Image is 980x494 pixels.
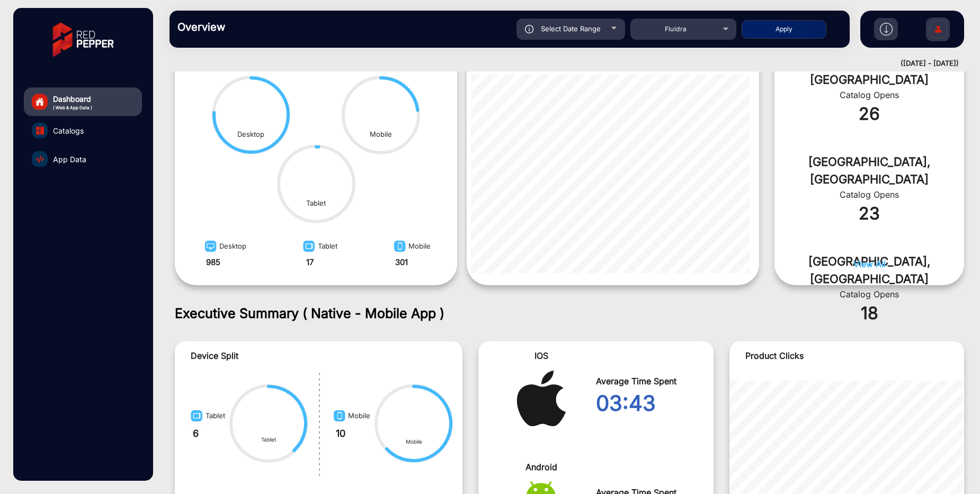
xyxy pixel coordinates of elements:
[53,125,84,136] span: Catalogs
[228,436,309,444] div: Tablet
[927,12,949,49] img: Sign%20Up.svg
[596,387,706,419] div: 03:43
[53,104,92,111] span: ( Web & App Data )
[24,116,142,145] a: Catalogs
[300,237,337,257] div: Tablet
[742,20,826,39] button: Apply
[237,129,264,140] div: Desktop
[541,24,601,33] span: Select Date Range
[596,375,706,387] div: Average Time Spent
[486,461,596,473] p: Android
[853,258,886,280] button: View All
[45,13,121,66] img: vmg-logo
[790,201,948,226] div: 23
[177,21,326,33] h3: Overview
[188,426,225,440] div: 6
[202,240,219,257] img: image
[665,25,687,33] span: Fluidra
[36,155,44,163] img: catalog
[53,154,86,165] span: App Data
[790,101,948,127] div: 26
[306,257,314,267] strong: 17
[370,129,392,140] div: Mobile
[175,305,964,321] h1: Executive Summary ( Native - Mobile App )
[880,23,893,36] img: h2download.svg
[391,237,431,257] div: Mobile
[790,288,948,301] div: Catalog Opens
[24,145,142,173] a: App Data
[206,257,220,267] strong: 985
[391,240,408,257] img: image
[306,198,326,209] div: Tablet
[853,259,886,269] span: View All
[300,240,318,257] img: image
[790,301,948,326] div: 18
[36,127,44,135] img: catalog
[790,89,948,101] div: Catalog Opens
[191,349,478,362] div: Device Split
[790,153,948,188] div: [GEOGRAPHIC_DATA], [GEOGRAPHIC_DATA]
[373,438,454,446] div: Mobile
[525,25,534,33] img: icon
[395,257,408,267] strong: 301
[729,341,964,370] div: Product Clicks
[202,237,246,257] div: Desktop
[790,188,948,201] div: Catalog Opens
[35,97,44,107] img: home
[159,58,959,69] div: ([DATE] - [DATE])
[24,87,142,116] a: Dashboard( Web & App Data )
[348,411,370,420] span: Mobile
[790,253,948,288] div: [GEOGRAPHIC_DATA], [GEOGRAPHIC_DATA]
[331,426,370,440] div: 10
[206,411,225,420] span: Tablet
[486,349,596,362] p: IOS
[53,93,92,104] span: Dashboard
